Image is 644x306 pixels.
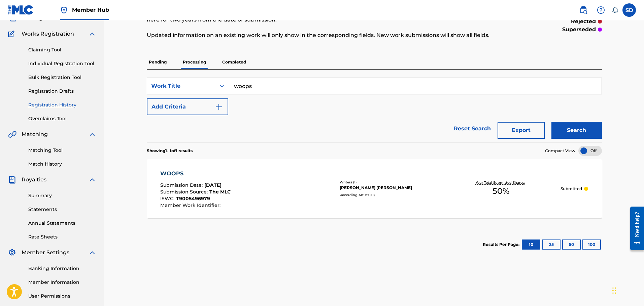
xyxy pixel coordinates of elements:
[8,14,43,22] a: CatalogCatalog
[571,17,596,26] p: rejected
[22,30,74,38] span: Works Registration
[545,148,575,154] span: Compact View
[340,192,441,198] div: Recording Artists ( 0 )
[28,220,96,227] a: Annual Statements
[220,55,248,69] p: Completed
[340,180,441,185] div: Writers ( 1 )
[551,122,602,139] button: Search
[28,293,96,300] a: User Permissions
[28,265,96,272] a: Banking Information
[28,192,96,199] a: Summary
[147,55,169,69] p: Pending
[181,55,208,69] p: Processing
[72,6,109,14] span: Member Hub
[562,239,581,250] button: 50
[147,148,193,154] p: Showing 1 - 1 of 1 results
[450,121,494,136] a: Reset Search
[498,122,545,139] button: Export
[28,60,96,67] a: Individual Registration Tool
[579,6,587,14] img: search
[610,274,644,306] iframe: Chat Widget
[88,130,96,138] img: expand
[28,147,96,154] a: Matching Tool
[340,185,441,191] div: [PERSON_NAME] [PERSON_NAME]
[476,180,527,185] p: Your Total Submitted Shares:
[176,195,210,202] span: T9005496979
[493,185,509,197] span: 50 %
[562,26,596,34] p: superseded
[160,202,222,208] span: Member Work Identifier :
[542,239,561,250] button: 25
[8,176,16,184] img: Royalties
[88,176,96,184] img: expand
[88,249,96,257] img: expand
[625,201,644,255] iframe: Resource Center
[22,249,69,257] span: Member Settings
[28,161,96,168] a: Match History
[204,182,222,188] span: [DATE]
[561,186,582,192] p: Submitted
[28,206,96,213] a: Statements
[28,115,96,122] a: Overclaims Tool
[8,30,17,38] img: Works Registration
[160,189,209,195] span: Submission Source :
[60,6,68,14] img: Top Rightsholder
[147,31,497,39] p: Updated information on an existing work will only show in the corresponding fields. New work subm...
[147,159,602,218] a: WOOPSSubmission Date:[DATE]Submission Source:The MLCISWC:T9005496979Member Work Identifier:Writer...
[582,239,601,250] button: 100
[522,239,540,250] button: 10
[8,130,16,138] img: Matching
[88,30,96,38] img: expand
[28,279,96,286] a: Member Information
[215,103,223,111] img: 9d2ae6d4665cec9f34b9.svg
[577,3,590,17] a: Public Search
[612,7,618,13] div: Notifications
[147,78,602,142] form: Search Form
[28,88,96,95] a: Registration Drafts
[594,3,608,17] div: Help
[22,130,48,138] span: Matching
[22,176,46,184] span: Royalties
[28,101,96,108] a: Registration History
[160,182,204,188] span: Submission Date :
[147,98,228,115] button: Add Criteria
[28,74,96,81] a: Bulk Registration Tool
[151,82,212,90] div: Work Title
[597,6,605,14] img: help
[8,5,34,15] img: MLC Logo
[622,3,636,17] div: User Menu
[209,189,231,195] span: The MLC
[28,233,96,241] a: Rate Sheets
[160,195,176,202] span: ISWC :
[612,280,616,301] div: Drag
[160,170,231,178] div: WOOPS
[483,242,521,248] p: Results Per Page:
[8,249,16,257] img: Member Settings
[28,46,96,53] a: Claiming Tool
